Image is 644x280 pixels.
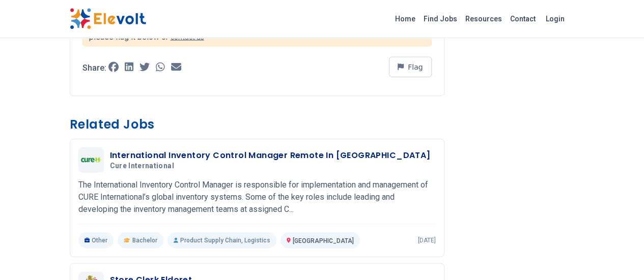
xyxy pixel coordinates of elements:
h3: International Inventory Control Manager Remote In [GEOGRAPHIC_DATA] [110,149,431,162]
p: Product Supply Chain, Logistics [167,232,276,248]
img: Cure International [81,157,101,163]
iframe: Chat Widget [593,231,644,280]
a: Home [391,11,419,27]
a: Resources [461,11,506,27]
span: Cure International [110,162,174,171]
span: [GEOGRAPHIC_DATA] [293,237,354,244]
a: Find Jobs [419,11,461,27]
span: Bachelor [132,236,157,244]
h3: Related Jobs [70,116,444,133]
p: Other [78,232,114,248]
p: The International Inventory Control Manager is responsible for implementation and management of C... [78,179,436,215]
a: Login [540,9,571,29]
a: Contact [506,11,540,27]
img: Elevolt [70,8,146,29]
p: [DATE] [418,236,436,244]
p: Share: [82,64,106,72]
button: Flag [389,57,432,77]
a: Cure InternationalInternational Inventory Control Manager Remote In [GEOGRAPHIC_DATA]Cure Interna... [78,147,436,248]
